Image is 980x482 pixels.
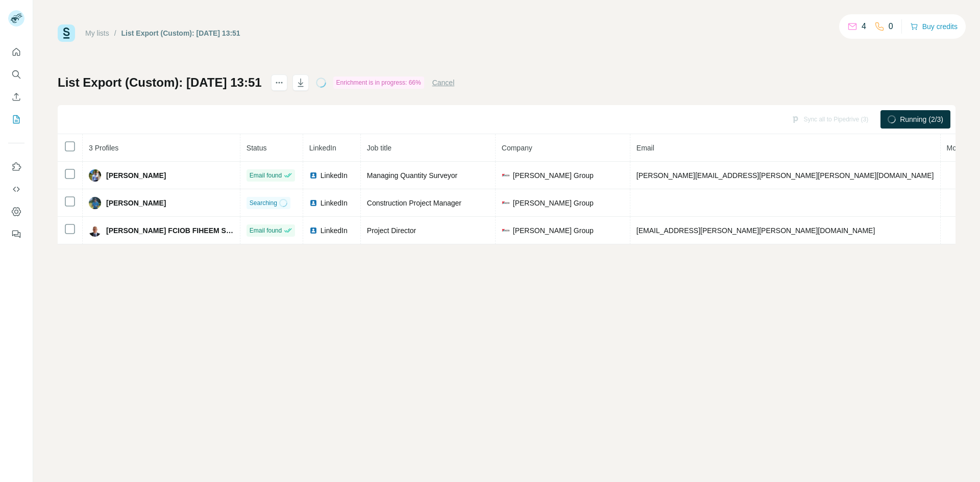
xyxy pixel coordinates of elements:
[367,144,391,152] span: Job title
[636,226,875,235] span: [EMAIL_ADDRESS][PERSON_NAME][PERSON_NAME][DOMAIN_NAME]
[367,199,461,207] span: Construction Project Manager
[367,171,457,180] span: Managing Quantity Surveyor
[8,88,24,106] button: Enrich CSV
[367,226,416,235] span: Project Director
[8,202,24,221] button: Dashboard
[636,144,654,152] span: Email
[121,28,240,38] div: List Export (Custom): [DATE] 13:51
[309,171,317,180] img: LinkedIn logo
[250,198,277,208] span: Searching
[89,169,101,182] img: Avatar
[106,170,166,181] span: [PERSON_NAME]
[502,171,510,180] img: company-logo
[321,198,348,208] span: LinkedIn
[889,20,893,33] p: 0
[247,144,267,152] span: Status
[502,226,510,235] img: company-logo
[106,225,234,236] span: [PERSON_NAME] FCIOB FIHEEM SIIRSM
[250,226,282,235] span: Email found
[321,225,348,236] span: LinkedIn
[89,224,101,237] img: Avatar
[947,144,968,152] span: Mobile
[271,74,287,91] button: actions
[900,114,943,124] span: Running (2/3)
[321,170,348,181] span: LinkedIn
[432,78,455,88] button: Cancel
[513,198,594,208] span: [PERSON_NAME] Group
[8,158,24,176] button: Use Surfe on LinkedIn
[106,198,166,208] span: [PERSON_NAME]
[58,24,75,42] img: Surfe Logo
[8,180,24,198] button: Use Surfe API
[513,225,594,236] span: [PERSON_NAME] Group
[513,170,594,181] span: [PERSON_NAME] Group
[636,171,934,180] span: [PERSON_NAME][EMAIL_ADDRESS][PERSON_NAME][PERSON_NAME][DOMAIN_NAME]
[309,226,317,235] img: LinkedIn logo
[8,110,24,129] button: My lists
[910,19,958,34] button: Buy credits
[502,144,532,152] span: Company
[862,20,866,33] p: 4
[8,65,24,84] button: Search
[250,171,282,180] span: Email found
[309,144,336,152] span: LinkedIn
[114,28,116,38] li: /
[8,225,24,243] button: Feedback
[89,144,118,152] span: 3 Profiles
[8,43,24,61] button: Quick start
[333,77,424,89] div: Enrichment is in progress: 66%
[502,199,510,207] img: company-logo
[89,197,101,209] img: Avatar
[85,29,109,37] a: My lists
[309,199,317,207] img: LinkedIn logo
[58,74,262,91] h1: List Export (Custom): [DATE] 13:51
